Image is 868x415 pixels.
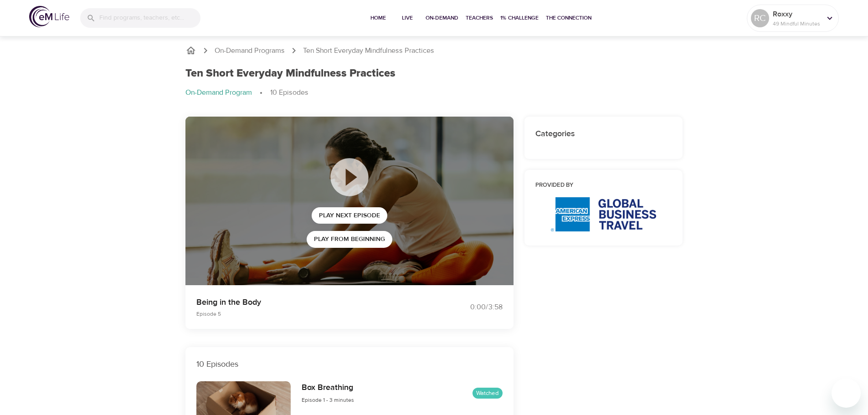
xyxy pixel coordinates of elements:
[215,46,285,56] a: On-Demand Programs
[302,381,354,395] h6: Box Breathing
[302,396,354,404] span: Episode 1 - 3 minutes
[270,87,308,98] p: 10 Episodes
[319,210,380,221] span: Play Next Episode
[535,181,672,190] h6: Provided by
[367,13,389,23] span: Home
[551,197,656,231] img: AmEx%20GBT%20logo.png
[500,13,539,23] span: 1% Challenge
[396,13,418,23] span: Live
[473,389,503,398] span: Watched
[307,231,392,248] button: Play from beginning
[196,296,423,308] p: Being in the Body
[99,8,200,28] input: Find programs, teachers, etc...
[314,234,385,245] span: Play from beginning
[426,13,458,23] span: On-Demand
[535,128,672,141] h6: Categories
[434,302,503,313] div: 0:00 / 3:58
[185,45,683,56] nav: breadcrumb
[546,13,591,23] span: The Connection
[832,379,861,408] iframe: Button to launch messaging window
[185,67,395,80] h1: Ten Short Everyday Mindfulness Practices
[773,9,821,20] p: Roxxy
[312,207,387,224] button: Play Next Episode
[196,358,503,370] p: 10 Episodes
[185,87,252,98] p: On-Demand Program
[29,6,69,27] img: logo
[751,9,769,27] div: RC
[773,20,821,28] p: 49 Mindful Minutes
[196,310,423,318] p: Episode 5
[303,46,434,56] p: Ten Short Everyday Mindfulness Practices
[466,13,493,23] span: Teachers
[185,87,683,98] nav: breadcrumb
